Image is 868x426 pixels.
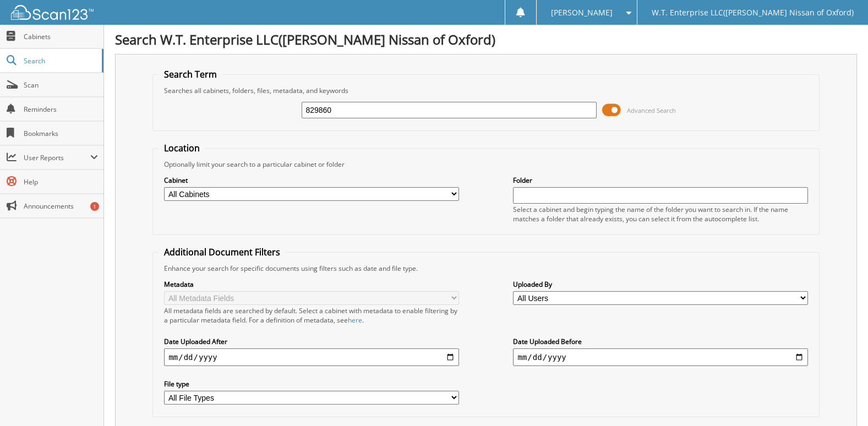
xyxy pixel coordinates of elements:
span: W.T. Enterprise LLC([PERSON_NAME] Nissan of Oxford) [652,9,854,16]
legend: Location [159,142,205,154]
div: All metadata fields are searched by default. Select a cabinet with metadata to enable filtering b... [164,306,458,325]
input: end [513,348,807,366]
label: Metadata [164,280,458,289]
span: Search [24,56,96,65]
img: scan123-logo-white.svg [11,5,94,20]
label: Cabinet [164,176,458,185]
div: Optionally limit your search to a particular cabinet or folder [159,160,813,169]
span: Cabinets [24,32,98,41]
span: Scan [24,80,98,90]
input: start [164,348,458,366]
span: Announcements [24,201,98,211]
span: [PERSON_NAME] [551,9,613,16]
label: Folder [513,176,807,185]
legend: Additional Document Filters [159,246,286,258]
span: Help [24,177,98,187]
span: Reminders [24,105,98,114]
div: Searches all cabinets, folders, files, metadata, and keywords [159,86,813,95]
label: File type [164,379,458,389]
a: here [348,315,362,325]
div: Select a cabinet and begin typing the name of the folder you want to search in. If the name match... [513,205,807,223]
div: Enhance your search for specific documents using filters such as date and file type. [159,264,813,273]
label: Uploaded By [513,280,807,289]
label: Date Uploaded After [164,337,458,346]
span: Advanced Search [627,106,676,114]
div: 1 [90,202,99,211]
label: Date Uploaded Before [513,337,807,346]
span: Bookmarks [24,129,98,138]
h1: Search W.T. Enterprise LLC([PERSON_NAME] Nissan of Oxford) [115,30,857,48]
span: User Reports [24,153,90,162]
legend: Search Term [159,68,222,80]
